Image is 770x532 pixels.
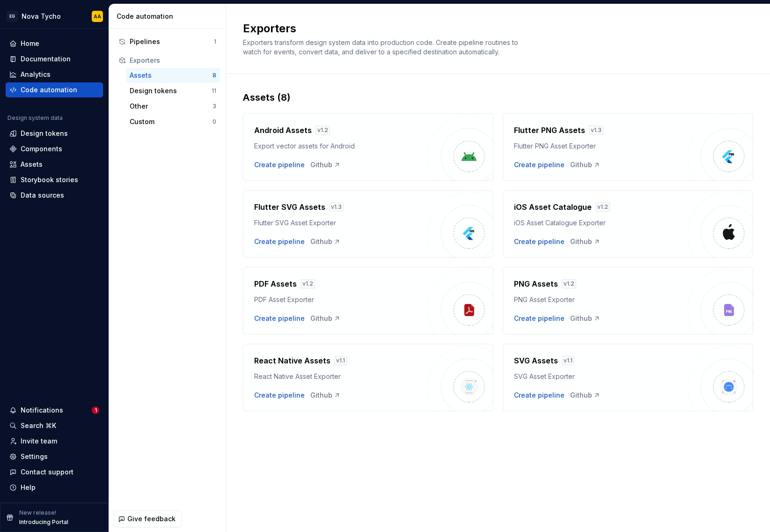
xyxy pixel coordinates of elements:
[243,38,520,56] span: Exporters transform design system data into production code. Create pipeline routines to watch fo...
[254,141,428,151] div: Export vector assets for Android
[130,37,214,46] div: Pipelines
[514,314,565,323] button: Create pipeline
[562,279,576,288] div: v 1.2
[243,91,753,104] div: Assets (8)
[514,391,565,400] button: Create pipeline
[21,129,68,138] div: Design tokens
[6,126,103,141] a: Design tokens
[126,83,220,98] button: Design tokens11
[6,449,103,464] a: Settings
[6,52,103,66] a: Documentation
[22,12,61,21] div: Nova Tycho
[21,39,39,48] div: Home
[514,141,688,151] div: Flutter PNG Asset Exporter
[514,125,585,136] h4: Flutter PNG Assets
[115,34,220,49] button: Pipelines1
[254,391,305,400] button: Create pipeline
[117,12,222,21] div: Code automation
[6,157,103,172] a: Assets
[254,278,297,289] h4: PDF Assets
[595,202,610,212] div: v 1.2
[214,38,216,45] div: 1
[301,279,315,288] div: v 1.2
[21,467,73,477] div: Contact support
[514,160,565,170] button: Create pipeline
[21,452,48,461] div: Settings
[570,314,601,323] a: Github
[21,436,57,446] div: Invite team
[6,480,103,495] button: Help
[310,160,341,170] a: Github
[213,103,216,110] div: 3
[254,314,305,323] div: Create pipeline
[254,201,325,213] h4: Flutter SVG Assets
[126,68,220,83] button: Assets8
[329,202,344,212] div: v 1.3
[6,465,103,480] button: Contact support
[126,99,220,114] button: Other3
[126,114,220,129] button: Custom0
[6,403,103,418] button: Notifications1
[21,175,78,185] div: Storybook stories
[92,406,99,414] span: 1
[6,36,103,51] a: Home
[213,118,216,126] div: 0
[315,126,330,135] div: v 1.2
[130,117,213,126] div: Custom
[212,87,216,95] div: 11
[6,188,103,203] a: Data sources
[254,218,428,228] div: Flutter SVG Asset Exporter
[21,70,51,79] div: Analytics
[254,237,305,246] button: Create pipeline
[6,67,103,82] a: Analytics
[514,201,592,213] h4: iOS Asset Catalogue
[6,82,103,97] a: Code automation
[254,160,305,170] button: Create pipeline
[310,237,341,246] a: Github
[21,160,43,169] div: Assets
[243,21,742,36] h2: Exporters
[127,514,176,524] span: Give feedback
[514,237,565,246] button: Create pipeline
[310,314,341,323] a: Github
[310,391,341,400] a: Github
[130,102,213,111] div: Other
[254,355,330,366] h4: React Native Assets
[130,71,213,80] div: Assets
[514,218,688,228] div: iOS Asset Catalogue Exporter
[21,191,64,200] div: Data sources
[589,126,603,135] div: v 1.3
[570,391,601,400] a: Github
[254,295,428,304] div: PDF Asset Exporter
[2,6,107,26] button: EGNova TychoAA
[334,356,347,365] div: v 1.1
[254,125,312,136] h4: Android Assets
[114,510,182,527] button: Give feedback
[130,86,212,96] div: Design tokens
[6,172,103,187] a: Storybook stories
[570,237,601,246] a: Github
[514,372,688,381] div: SVG Asset Exporter
[6,418,103,433] button: Search ⌘K
[514,295,688,304] div: PNG Asset Exporter
[570,160,601,170] div: Github
[7,11,18,22] div: EG
[7,114,63,122] div: Design system data
[21,54,71,64] div: Documentation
